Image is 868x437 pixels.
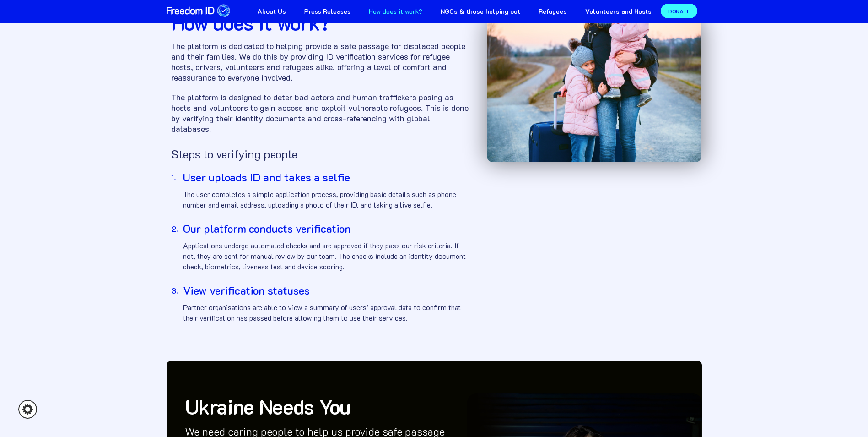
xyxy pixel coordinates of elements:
[183,170,469,184] h3: User uploads ID and takes a selfie
[183,222,469,235] h3: Our platform conducts verification
[183,240,469,272] p: Applications undergo automated checks and are approved if they pass our risk criteria. If not, th...
[171,148,469,160] h3: Steps to verifying people
[171,284,180,297] div: 3.
[171,222,180,235] div: 2.
[539,7,567,16] strong: Refugees
[171,41,469,83] h2: The platform is dedicated to helping provide a safe passage for displaced people and their famili...
[18,400,37,419] a: Cookie settings
[183,189,469,210] p: The user completes a simple application process, providing basic details such as phone number and...
[171,92,469,134] h2: The platform is designed to deter bad actors and human traffickers posing as hosts and volunteers...
[183,302,469,323] p: Partner organisations are able to view a summary of users’ approval data to confirm that their ve...
[171,14,469,32] h1: How does it work?
[171,170,180,184] div: 1.
[441,7,520,16] strong: NGOs & those helping out
[585,7,652,16] strong: Volunteers and Hosts
[183,284,469,297] h3: View verification statuses
[257,7,286,16] strong: About Us
[185,393,350,420] strong: Ukraine Needs You
[661,4,697,18] a: DONATE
